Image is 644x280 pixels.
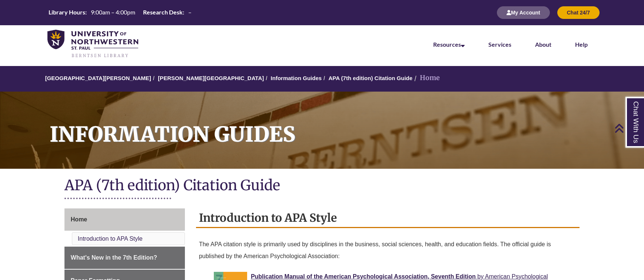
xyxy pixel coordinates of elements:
span: 9:00am – 4:00pm [91,9,135,16]
a: APA (7th edition) Citation Guide [328,75,412,81]
li: Home [412,73,440,83]
a: About [535,41,551,48]
span: What's New in the 7th Edition? [71,254,157,261]
a: What's New in the 7th Edition? [64,247,185,269]
a: My Account [497,9,550,16]
button: My Account [497,6,550,19]
a: Back to Top [614,123,642,133]
a: Introduction to APA Style [78,235,143,242]
h1: APA (7th edition) Citation Guide [64,176,580,196]
span: – [188,9,192,16]
a: Hours Today [46,8,195,17]
button: Chat 24/7 [557,6,600,19]
a: Information Guides [271,75,322,81]
a: Services [488,41,511,48]
p: The APA citation style is primarily used by disciplines in the business, social sciences, health,... [199,235,577,265]
a: Home [64,208,185,231]
span: by [477,273,484,280]
th: Research Desk: [140,8,185,16]
a: Chat 24/7 [557,9,600,16]
h1: Information Guides [42,92,644,159]
img: UNWSP Library Logo [47,30,138,59]
a: [GEOGRAPHIC_DATA][PERSON_NAME] [45,75,151,81]
a: Help [575,41,588,48]
a: [PERSON_NAME][GEOGRAPHIC_DATA] [158,75,264,81]
h2: Introduction to APA Style [196,208,580,228]
a: Resources [433,41,465,48]
span: Publication Manual of the American Psychological Association, Seventh Edition [251,273,476,280]
span: Home [71,216,87,223]
th: Library Hours: [46,8,88,16]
